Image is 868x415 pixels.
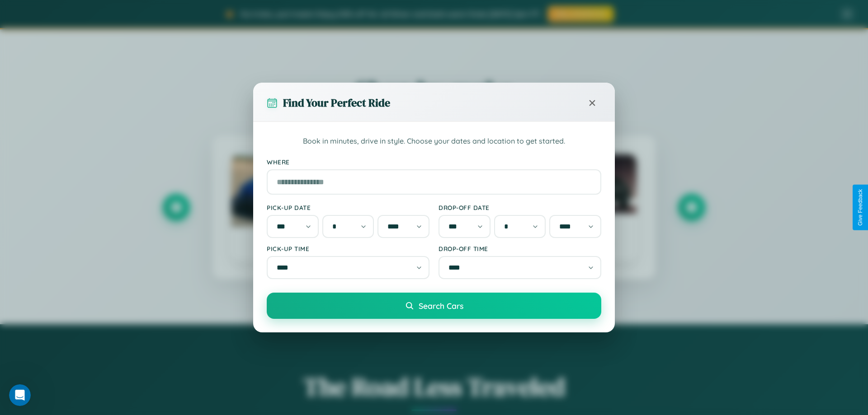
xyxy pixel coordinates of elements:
[267,245,429,252] label: Pick-up Time
[267,204,429,211] label: Pick-up Date
[283,95,390,110] h3: Find Your Perfect Ride
[419,301,463,311] span: Search Cars
[439,245,601,252] label: Drop-off Time
[439,204,601,211] label: Drop-off Date
[267,293,601,319] button: Search Cars
[267,158,601,166] label: Where
[267,135,601,147] p: Book in minutes, drive in style. Choose your dates and location to get started.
